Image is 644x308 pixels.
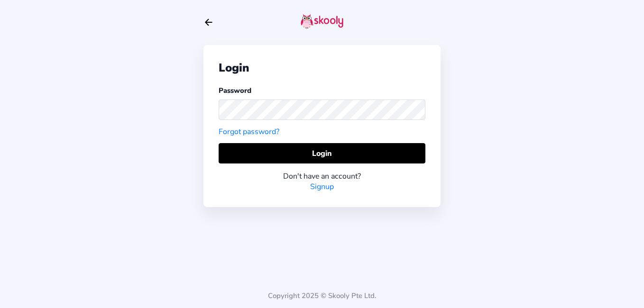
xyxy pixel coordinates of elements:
button: Login [219,143,425,163]
div: Login [219,60,425,75]
a: Signup [310,181,334,192]
button: eye outlineeye off outline [411,105,425,115]
label: Password [219,86,251,95]
div: Don't have an account? [219,171,425,181]
img: skooly-logo.png [301,14,343,29]
a: Forgot password? [219,127,279,137]
button: arrow back outline [203,17,214,27]
ion-icon: eye outline [411,105,421,115]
